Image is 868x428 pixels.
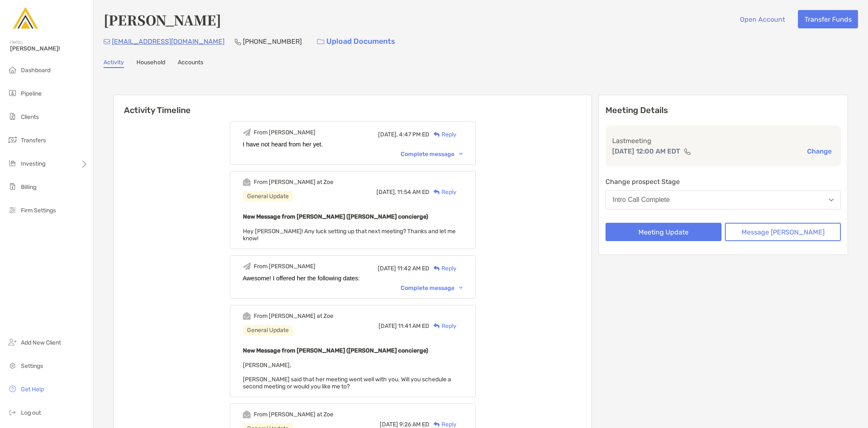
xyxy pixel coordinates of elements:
div: Reply [429,130,457,139]
div: Reply [429,264,457,273]
img: Event icon [243,128,251,136]
button: Intro Call Complete [606,190,841,209]
div: From [PERSON_NAME] at Zoe [254,179,333,186]
span: [DATE], [378,131,398,138]
img: Event icon [243,262,251,270]
div: Complete message [401,151,463,158]
span: [DATE] [378,322,397,330]
a: Household [136,59,165,68]
div: Reply [429,322,457,330]
img: Open dropdown arrow [829,199,834,201]
a: Upload Documents [312,33,401,50]
span: Add New Client [21,339,61,346]
img: billing icon [8,181,18,191]
b: New Message from [PERSON_NAME] ([PERSON_NAME] concierge) [243,213,428,220]
img: Chevron icon [459,287,463,289]
div: From [PERSON_NAME] [254,263,315,270]
span: 9:26 AM ED [399,421,429,428]
div: From [PERSON_NAME] [254,129,315,136]
span: 4:47 PM ED [399,131,429,138]
div: I have not heard from her yet. [243,141,463,148]
div: Awesome! I offered her the following dates: [243,275,463,282]
img: Reply icon [434,422,440,427]
p: [EMAIL_ADDRESS][DOMAIN_NAME] [112,36,225,47]
button: Meeting Update [606,223,722,241]
span: Log out [21,409,41,416]
img: add_new_client icon [8,337,18,347]
span: [PERSON_NAME]! [10,45,88,52]
a: Accounts [178,59,203,68]
img: Event icon [243,312,251,320]
div: General Update [243,325,293,335]
p: Change prospect Stage [606,176,841,187]
span: Firm Settings [21,207,56,214]
span: [DATE] [378,265,396,272]
img: Phone Icon [235,38,241,45]
div: Complete message [401,284,463,292]
p: Meeting Details [606,105,841,116]
img: get-help icon [8,384,18,394]
div: Intro Call Complete [613,196,670,204]
p: Last meeting [612,136,834,146]
img: communication type [684,148,691,155]
span: Get Help [21,386,44,393]
h4: [PERSON_NAME] [103,10,221,29]
button: Message [PERSON_NAME] [725,223,841,241]
span: 11:41 AM ED [398,322,429,330]
div: General Update [243,191,293,201]
button: Open Account [733,10,791,28]
span: Billing [21,184,36,191]
img: clients icon [8,111,18,121]
span: [PERSON_NAME], [PERSON_NAME] said that her meeting went well with you. Will you schedule a second... [243,362,451,390]
img: button icon [317,39,324,45]
span: Dashboard [21,67,50,74]
img: investing icon [8,158,18,168]
img: dashboard icon [8,65,18,75]
img: Event icon [243,410,251,418]
span: [DATE], [376,189,396,196]
span: Settings [21,363,43,370]
img: Reply icon [434,189,440,195]
div: From [PERSON_NAME] at Zoe [254,312,333,320]
span: 11:42 AM ED [397,265,429,272]
b: New Message from [PERSON_NAME] ([PERSON_NAME] concierge) [243,347,428,354]
span: Investing [21,160,45,167]
span: [DATE] [380,421,398,428]
div: Reply [429,188,457,196]
img: Zoe Logo [10,3,40,33]
img: Chevron icon [459,153,463,155]
img: Event icon [243,178,251,186]
img: Reply icon [434,132,440,137]
img: firm-settings icon [8,205,18,215]
img: Reply icon [434,323,440,329]
h6: Activity Timeline [114,95,591,115]
p: [DATE] 12:00 AM EDT [612,146,680,156]
div: From [PERSON_NAME] at Zoe [254,411,333,418]
span: Pipeline [21,90,42,97]
button: Change [805,147,834,156]
img: Email Icon [103,39,110,44]
span: Hey [PERSON_NAME]! Any luck setting up that next meeting? Thanks and let me know! [243,228,456,242]
img: logout icon [8,407,18,417]
span: Clients [21,113,39,121]
img: Reply icon [434,266,440,271]
button: Transfer Funds [798,10,858,28]
img: pipeline icon [8,88,18,98]
span: 11:54 AM ED [397,189,429,196]
p: [PHONE_NUMBER] [243,36,302,47]
span: Transfers [21,137,46,144]
img: transfers icon [8,135,18,145]
a: Activity [103,59,124,68]
img: settings icon [8,360,18,370]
